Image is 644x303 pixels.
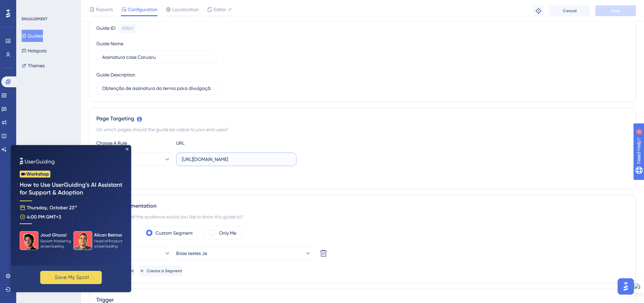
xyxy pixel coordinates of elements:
[563,8,577,14] span: Cancel
[96,153,171,166] button: contains
[128,5,158,14] span: Configuration
[96,24,116,33] div: Guide ID:
[16,2,42,10] span: Need Help?
[22,45,47,57] button: Hotspots
[611,8,620,14] span: Save
[96,5,113,14] span: Reports
[96,139,171,147] div: Choose A Rule
[22,30,43,42] button: Guides
[102,53,211,61] input: Type your Guide’s Name here
[147,268,182,274] span: Create a Segment
[595,5,636,16] button: Save
[96,125,629,134] div: On which pages should the guide be visible to your end users?
[122,26,134,31] div: 153547
[22,16,47,22] div: ENGAGEMENT
[96,202,629,210] div: Audience Segmentation
[29,126,91,139] button: ✨ Save My Spot!✨
[96,71,135,79] div: Guide Description
[22,60,45,72] button: Themes
[549,5,590,16] button: Cancel
[96,40,123,48] div: Guide Name
[47,3,49,9] div: 1
[176,139,251,147] div: URL
[219,229,236,237] label: Only Me
[172,5,199,14] span: Localization
[176,247,311,260] button: Base testes Je
[176,249,207,257] span: Base testes Je
[102,85,211,92] input: Type your Guide’s Description here
[139,265,182,276] button: Create a Segment
[115,3,118,5] div: Close Preview
[214,5,226,14] span: Editor
[96,213,629,221] div: Which segment of the audience would you like to show this guide to?
[96,247,171,260] button: matches
[96,115,629,123] div: Page Targeting
[616,276,636,297] iframe: UserGuiding AI Assistant Launcher
[156,229,193,237] label: Custom Segment
[182,156,291,163] input: yourwebsite.com/path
